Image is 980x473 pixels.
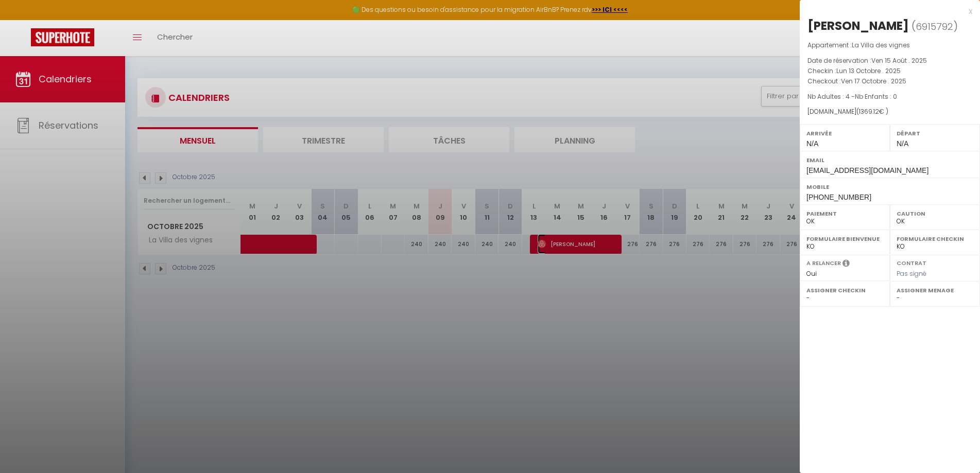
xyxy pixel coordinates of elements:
[897,269,926,278] span: Pas signé
[836,66,901,75] span: Lun 13 Octobre . 2025
[806,285,883,295] label: Assigner Checkin
[807,66,972,76] p: Checkin :
[841,77,906,85] span: Ven 17 Octobre . 2025
[897,285,973,295] label: Assigner Menage
[806,193,871,201] span: [PHONE_NUMBER]
[912,19,958,33] span: ( )
[916,20,953,33] span: 6915792
[807,56,972,66] p: Date de réservation :
[806,208,883,219] label: Paiement
[800,5,972,17] div: x
[897,139,908,148] span: N/A
[806,234,883,244] label: Formulaire Bienvenue
[852,41,910,49] span: La Villa des vignes
[806,182,973,192] label: Mobile
[807,40,972,50] p: Appartement :
[897,234,973,244] label: Formulaire Checkin
[855,92,897,101] span: Nb Enfants : 0
[843,259,850,270] i: Sélectionner OUI si vous souhaiter envoyer les séquences de messages post-checkout
[897,259,926,266] label: Contrat
[897,128,973,138] label: Départ
[807,17,909,34] div: [PERSON_NAME]
[807,92,897,101] span: Nb Adultes : 4 -
[807,76,972,86] p: Checkout :
[807,107,972,117] div: [DOMAIN_NAME]
[806,139,818,148] span: N/A
[871,56,927,65] span: Ven 15 Août . 2025
[806,166,929,174] span: [EMAIL_ADDRESS][DOMAIN_NAME]
[859,107,879,116] span: 1369.12
[806,259,841,268] label: A relancer
[806,155,973,165] label: Email
[856,107,888,116] span: ( € )
[806,128,883,138] label: Arrivée
[897,208,973,219] label: Caution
